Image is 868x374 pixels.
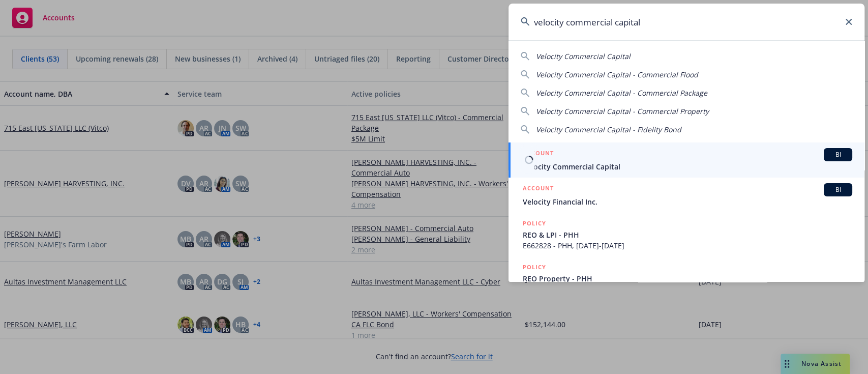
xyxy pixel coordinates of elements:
a: POLICYREO & LPI - PHHE662828 - PHH, [DATE]-[DATE] [508,213,864,256]
span: Velocity Financial Inc. [523,196,852,207]
span: BI [828,150,848,159]
span: E662828 - PHH, [DATE]-[DATE] [523,240,852,251]
span: REO & LPI - PHH [523,229,852,240]
h5: ACCOUNT [523,183,554,195]
span: Velocity Commercial Capital - Commercial Flood [536,70,698,79]
span: Velocity Commercial Capital [536,51,631,61]
input: Search... [508,4,864,40]
span: BI [828,185,848,194]
span: Velocity Commercial Capital [523,161,852,172]
a: ACCOUNTBIVelocity Commercial Capital [508,142,864,178]
a: POLICYREO Property - PHH [508,256,864,300]
span: Velocity Commercial Capital - Commercial Property [536,106,709,116]
span: Velocity Commercial Capital - Fidelity Bond [536,125,681,134]
span: REO Property - PHH [523,273,852,284]
h5: POLICY [523,218,546,228]
a: ACCOUNTBIVelocity Financial Inc. [508,178,864,213]
span: Velocity Commercial Capital - Commercial Package [536,88,707,98]
h5: ACCOUNT [523,148,554,160]
h5: POLICY [523,262,546,272]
